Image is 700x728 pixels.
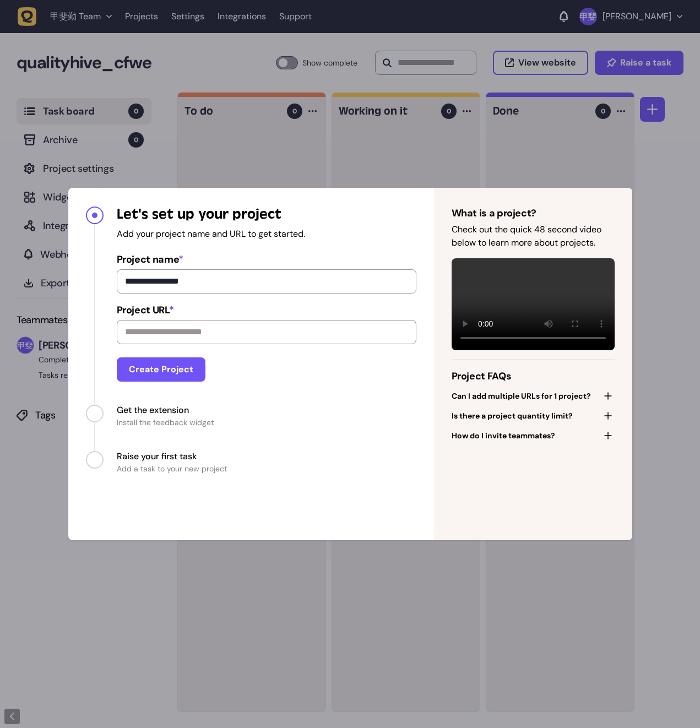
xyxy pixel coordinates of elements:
input: Project URL* [117,320,416,344]
span: Install the feedback widget [117,417,214,428]
button: Can I add multiple URLs for 1 project? [452,388,615,404]
span: Get the extension [117,404,214,417]
h4: What is a project? [452,205,615,221]
nav: Progress [68,188,434,492]
p: Check out the quick 48 second video below to learn more about projects. [452,223,615,249]
p: Add your project name and URL to get started. [117,227,416,241]
button: How do I invite teammates? [452,428,615,443]
span: Is there a project quantity limit? [452,410,573,421]
span: Project URL [117,302,416,318]
button: Is there a project quantity limit? [452,408,615,423]
video: Your browser does not support the video tag. [452,258,615,350]
span: Can I add multiple URLs for 1 project? [452,390,591,401]
span: How do I invite teammates? [452,430,555,441]
h4: Project FAQs [452,368,615,384]
span: Raise your first task [117,450,227,463]
h4: Let's set up your project [117,205,416,223]
button: Create Project [117,357,205,382]
span: Project name [117,252,416,267]
span: Add a task to your new project [117,463,227,474]
input: Project name* [117,269,416,294]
